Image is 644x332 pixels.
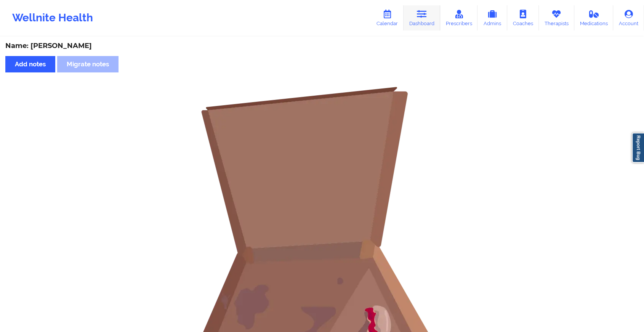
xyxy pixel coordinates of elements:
a: Prescribers [440,5,478,30]
div: Name: [PERSON_NAME] [5,42,639,50]
a: Dashboard [404,5,440,30]
a: Report Bug [632,133,644,163]
a: Calendar [371,5,404,30]
a: Medications [574,5,614,30]
a: Coaches [507,5,539,30]
a: Account [613,5,644,30]
a: Admins [477,5,507,30]
button: Add notes [5,56,55,72]
a: Therapists [539,5,574,30]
